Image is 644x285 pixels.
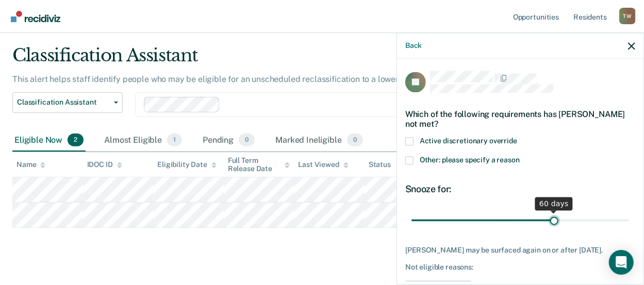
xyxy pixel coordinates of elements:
[369,160,391,169] div: Status
[609,250,634,275] div: Open Intercom Messenger
[405,263,635,272] div: Not eligible reasons:
[12,129,86,152] div: Eligible Now
[228,156,290,174] div: Full Term Release Date
[16,160,45,169] div: Name
[420,137,517,145] span: Active discretionary override
[347,133,363,147] span: 0
[405,101,635,137] div: Which of the following requirements has [PERSON_NAME] not met?
[619,8,636,24] button: Profile dropdown button
[405,41,422,50] button: Back
[405,184,635,195] div: Snooze for:
[157,160,217,169] div: Eligibility Date
[201,129,257,152] div: Pending
[12,45,592,74] div: Classification Assistant
[298,160,348,169] div: Last Viewed
[17,98,110,107] span: Classification Assistant
[420,156,520,164] span: Other: please specify a reason
[273,129,365,152] div: Marked Ineligible
[102,129,184,152] div: Almost Eligible
[535,197,573,210] div: 60 days
[167,133,182,147] span: 1
[87,160,122,169] div: IDOC ID
[619,8,636,24] div: T W
[12,74,453,84] p: This alert helps staff identify people who may be eligible for an unscheduled reclassification to...
[405,246,635,255] div: [PERSON_NAME] may be surfaced again on or after [DATE].
[239,133,255,147] span: 0
[11,11,60,22] img: Recidiviz
[68,133,84,147] span: 2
